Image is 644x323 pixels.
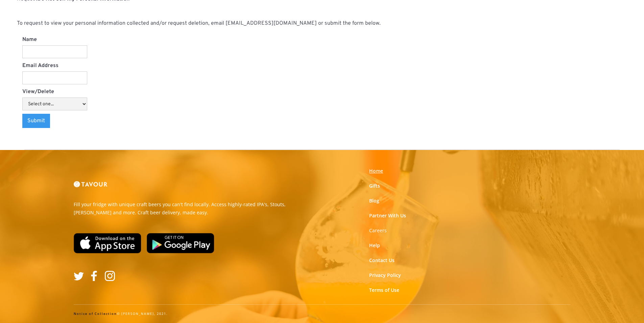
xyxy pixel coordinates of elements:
[74,311,117,316] a: Notice of Collection
[22,88,87,96] label: View/Delete
[369,197,379,204] a: Blog
[369,242,380,249] a: Help
[369,272,401,279] a: Privacy Policy
[369,182,380,189] a: Gifts
[369,257,395,264] a: Contact Us
[22,36,87,128] form: View/delete my PI
[369,287,399,294] a: Terms of Use
[22,36,87,44] label: Name
[369,227,387,234] strong: Careers
[369,168,383,174] a: Home
[22,114,50,128] input: Submit
[74,311,571,316] div: © [PERSON_NAME], 2021.
[369,227,387,234] a: Careers
[369,212,406,219] a: Partner With Us
[22,62,87,70] label: Email Address
[74,200,317,217] p: Fill your fridge with unique craft beers you can't find locally. Access highly-rated IPA's, Stout...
